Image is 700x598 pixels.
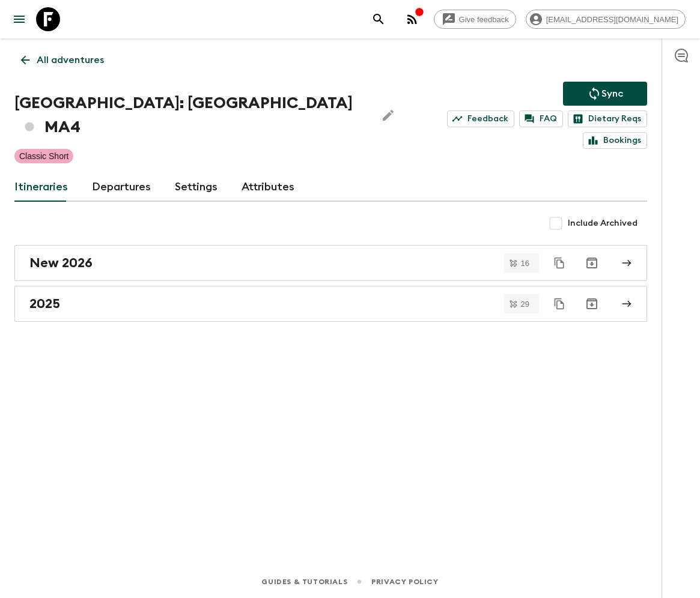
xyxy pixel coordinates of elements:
[549,252,570,274] button: Duplicate
[14,48,111,72] a: All adventures
[29,255,93,271] h2: New 2026
[175,173,218,202] a: Settings
[580,251,604,275] button: Archive
[29,296,60,312] h2: 2025
[452,15,516,24] span: Give feedback
[14,173,68,202] a: Itineraries
[367,7,391,31] button: search adventures
[580,292,604,316] button: Archive
[583,132,647,149] a: Bookings
[434,10,516,29] a: Give feedback
[7,7,31,31] button: menu
[14,245,647,281] a: New 2026
[19,150,68,162] p: Classic Short
[563,82,647,106] button: Sync adventure departures to the booking engine
[514,300,537,308] span: 29
[568,217,638,229] span: Include Archived
[37,53,104,67] p: All adventures
[376,91,400,139] button: Edit Adventure Title
[447,110,514,127] a: Feedback
[14,91,367,139] h1: [GEOGRAPHIC_DATA]: [GEOGRAPHIC_DATA] MA4
[92,173,151,202] a: Departures
[540,15,685,24] span: [EMAIL_ADDRESS][DOMAIN_NAME]
[568,110,647,127] a: Dietary Reqs
[601,86,623,101] p: Sync
[242,173,294,202] a: Attributes
[526,10,686,29] div: [EMAIL_ADDRESS][DOMAIN_NAME]
[371,575,438,588] a: Privacy Policy
[519,110,563,127] a: FAQ
[549,293,570,315] button: Duplicate
[14,286,647,322] a: 2025
[514,259,537,267] span: 16
[261,575,347,588] a: Guides & Tutorials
